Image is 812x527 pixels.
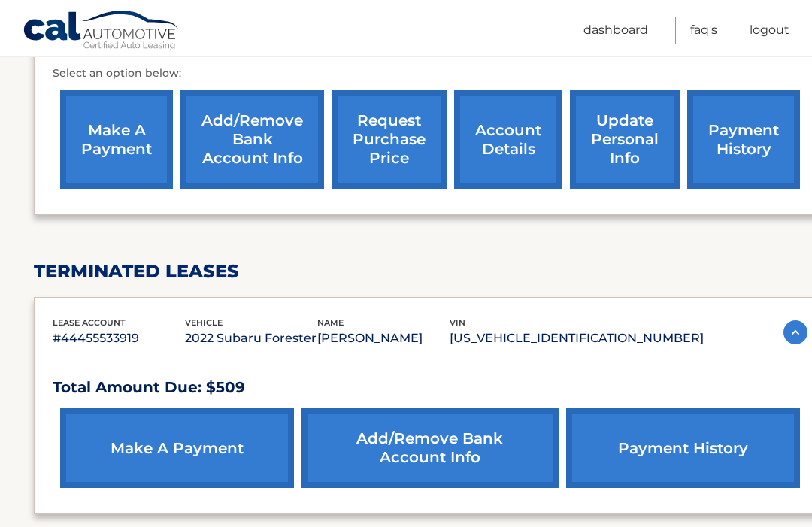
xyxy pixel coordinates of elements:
[53,317,126,328] span: lease account
[450,328,704,349] p: [US_VEHICLE_IDENTIFICATION_NUMBER]
[23,10,180,53] a: Cal Automotive
[570,90,680,189] a: update personal info
[53,374,807,401] p: Total Amount Due: $509
[60,90,173,189] a: make a payment
[690,17,717,44] a: FAQ's
[317,317,344,328] span: name
[185,317,223,328] span: vehicle
[60,408,294,488] a: make a payment
[180,90,324,189] a: Add/Remove bank account info
[301,408,559,488] a: Add/Remove bank account info
[450,317,465,328] span: vin
[783,320,807,344] img: accordion-active.svg
[332,90,447,189] a: request purchase price
[583,17,648,44] a: Dashboard
[53,328,185,349] p: #44455533919
[185,328,317,349] p: 2022 Subaru Forester
[53,65,807,83] p: Select an option below:
[317,328,450,349] p: [PERSON_NAME]
[687,90,800,189] a: payment history
[454,90,562,189] a: account details
[566,408,800,488] a: payment history
[750,17,789,44] a: Logout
